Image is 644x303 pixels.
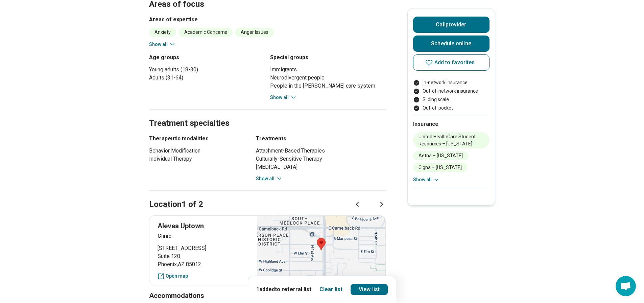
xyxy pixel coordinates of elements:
[149,53,265,62] h3: Age groups
[158,252,249,260] span: Suite 120
[413,96,490,103] li: Sliding scale
[413,36,490,52] a: Schedule online
[149,41,176,48] button: Show all
[158,260,249,269] span: Phoenix , AZ 85012
[275,286,311,293] span: to referral list
[149,66,265,74] li: Young adults (18-30)
[149,199,203,210] h2: Location 1 of 2
[149,16,386,24] h3: Areas of expertise
[270,53,386,62] h3: Special groups
[413,151,468,160] li: Aetna – [US_STATE]
[413,54,490,71] button: Add to favorites
[413,104,490,112] li: Out-of-pocket
[413,163,467,172] li: Cigna – [US_STATE]
[149,28,176,37] li: Anxiety
[270,82,386,90] li: People in the [PERSON_NAME] care system
[413,79,490,86] li: In-network insurance
[256,285,311,294] p: 1 added
[319,285,342,294] button: Clear list
[149,291,386,300] h3: Accommodations
[256,147,386,155] li: Attachment-Based Therapies
[270,94,297,101] button: Show all
[158,221,249,231] p: Alevea Uptown
[616,276,636,296] a: Open chat
[413,176,440,183] button: Show all
[256,175,283,182] button: Show all
[413,79,490,112] ul: Payment options
[256,163,386,171] li: [MEDICAL_DATA]
[270,74,386,82] li: Neurodivergent people
[413,17,490,33] button: Callprovider
[158,273,249,280] a: Open map
[351,284,388,295] a: View list
[149,74,265,82] li: Adults (31-64)
[256,155,386,163] li: Culturally-Sensitive Therapy
[149,135,244,143] h3: Therapeutic modalities
[434,60,475,65] span: Add to favorites
[256,135,386,143] h3: Treatments
[158,244,249,252] span: [STREET_ADDRESS]
[179,28,233,37] li: Academic Concerns
[158,232,249,240] p: Clinic
[413,88,490,95] li: Out-of-network insurance
[149,101,386,129] h2: Treatment specialties
[149,155,244,163] li: Individual Therapy
[413,120,490,128] h2: Insurance
[149,147,244,155] li: Behavior Modification
[413,132,490,148] li: United HealthCare Student Resources – [US_STATE]
[235,28,274,37] li: Anger Issues
[270,66,386,74] li: Immigrants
